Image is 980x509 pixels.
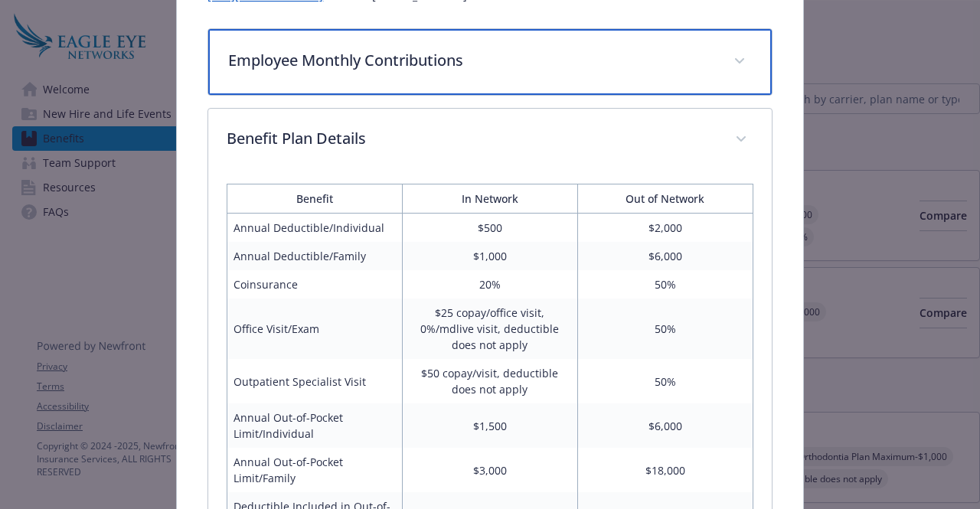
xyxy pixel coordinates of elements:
td: $18,000 [577,448,753,492]
td: $50 copay/visit, deductible does not apply [403,359,578,403]
td: $1,000 [403,242,578,270]
p: Benefit Plan Details [227,127,716,150]
td: 50% [577,270,753,299]
div: Employee Monthly Contributions [208,29,771,95]
th: Benefit [227,184,403,214]
td: $25 copay/office visit, 0%/mdlive visit, deductible does not apply [403,299,578,359]
td: $3,000 [403,448,578,492]
td: 50% [577,359,753,403]
th: Out of Network [577,184,753,214]
td: Outpatient Specialist Visit [227,359,403,403]
td: $6,000 [577,242,753,270]
td: Office Visit/Exam [227,299,403,359]
td: $6,000 [577,403,753,448]
td: $1,500 [403,403,578,448]
div: Benefit Plan Details [208,109,771,171]
td: $500 [403,214,578,243]
td: Annual Deductible/Individual [227,214,403,243]
td: 20% [403,270,578,299]
td: Annual Out-of-Pocket Limit/Individual [227,403,403,448]
td: $2,000 [577,214,753,243]
p: Employee Monthly Contributions [228,49,714,72]
th: In Network [403,184,578,214]
td: Annual Deductible/Family [227,242,403,270]
td: Coinsurance [227,270,403,299]
td: 50% [577,299,753,359]
td: Annual Out-of-Pocket Limit/Family [227,448,403,492]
